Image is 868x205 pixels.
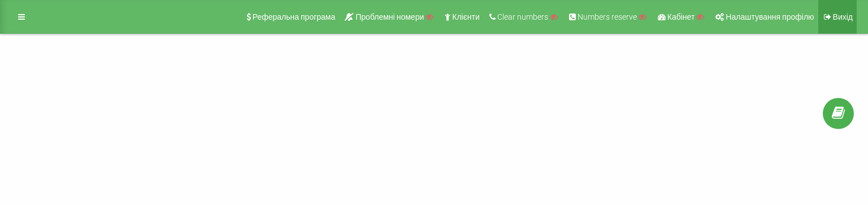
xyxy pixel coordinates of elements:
[578,12,637,21] span: Numbers reserve
[833,12,853,21] span: Вихід
[497,12,548,21] span: Clear numbers
[452,12,480,21] span: Клієнти
[726,12,814,21] span: Налаштування профілю
[253,12,336,21] span: Реферальна програма
[355,12,424,21] span: Проблемні номери
[667,12,695,21] span: Кабінет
